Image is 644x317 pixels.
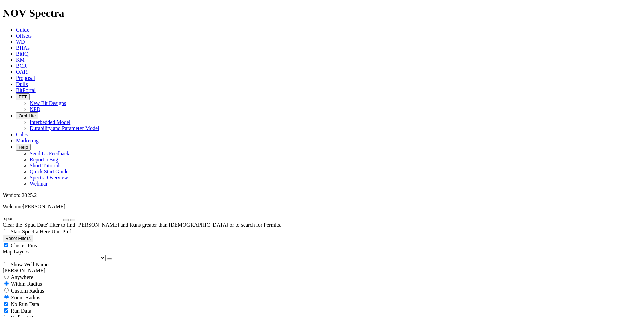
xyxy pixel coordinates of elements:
[11,281,42,287] span: Within Radius
[19,94,27,99] span: FTT
[16,51,28,57] a: BitIQ
[3,204,641,210] p: Welcome
[23,204,65,209] span: [PERSON_NAME]
[30,100,66,106] a: New Bit Designs
[16,112,38,119] button: OrbitLite
[16,131,28,137] a: Calcs
[4,229,8,233] input: Start Spectra Here
[16,93,30,100] button: FTT
[16,138,39,143] a: Marketing
[16,27,29,33] a: Guide
[3,7,641,19] h1: NOV Spectra
[3,215,62,222] input: Search
[11,301,39,307] span: No Run Data
[30,106,40,112] a: NPD
[11,262,50,267] span: Show Well Names
[16,81,28,87] a: Dulls
[51,229,71,234] span: Unit Pref
[3,249,29,254] span: Map Layers
[30,169,68,174] a: Quick Start Guide
[16,69,28,75] a: OAR
[30,157,58,162] a: Report a Bug
[30,119,70,125] a: Interbedded Model
[3,222,281,228] span: Clear the 'Spud Date' filter to find [PERSON_NAME] and Runs greater than [DEMOGRAPHIC_DATA] or to...
[30,175,68,180] a: Spectra Overview
[11,274,33,280] span: Anywhere
[30,181,48,187] a: Webinar
[16,33,32,39] a: Offsets
[16,63,27,69] a: BCR
[11,229,50,234] span: Start Spectra Here
[16,39,25,45] a: WD
[16,75,35,81] a: Proposal
[3,268,641,274] div: [PERSON_NAME]
[19,113,36,118] span: OrbitLite
[3,235,33,242] button: Reset Filters
[11,295,40,300] span: Zoom Radius
[11,288,44,294] span: Custom Radius
[19,145,28,150] span: Help
[30,151,69,156] a: Send Us Feedback
[16,45,30,51] a: BHAs
[11,308,31,314] span: Run Data
[16,57,25,63] a: KM
[16,144,31,151] button: Help
[30,163,62,168] a: Short Tutorials
[30,125,99,131] a: Durability and Parameter Model
[16,87,36,93] a: BitPortal
[3,192,641,198] div: Version: 2025.2
[11,243,37,248] span: Cluster Pins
